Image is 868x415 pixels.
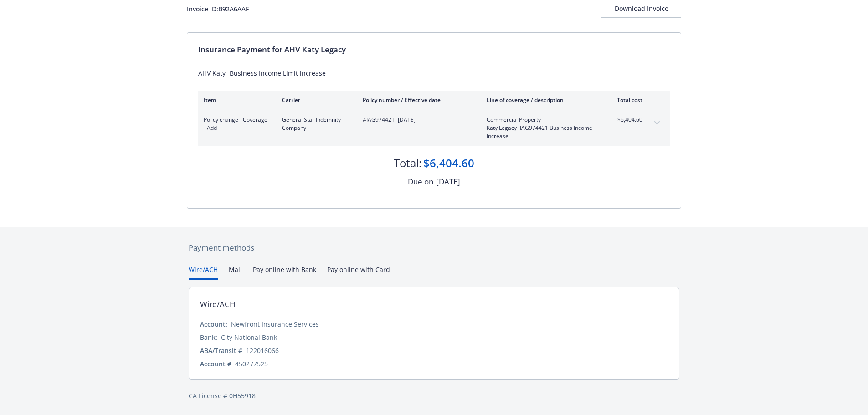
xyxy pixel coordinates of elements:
div: Payment methods [189,242,679,254]
button: Wire/ACH [189,265,218,280]
span: Policy change - Coverage - Add [204,116,267,132]
div: Newfront Insurance Services [231,319,319,329]
div: Insurance Payment for AHV Katy Legacy [198,44,670,56]
div: Policy number / Effective date [363,96,472,104]
div: Carrier [282,96,348,104]
div: Invoice ID: B92A6AAF [187,4,249,14]
div: Policy change - Coverage - AddGeneral Star Indemnity Company#IAG974421- [DATE]Commercial Property... [198,110,670,146]
div: Account # [200,359,231,369]
div: Line of coverage / description [487,96,594,104]
div: CA License # 0H55918 [189,391,679,400]
button: expand content [650,116,664,130]
span: #IAG974421 - [DATE] [363,116,472,124]
div: City National Bank [221,333,277,342]
div: Total cost [608,96,642,104]
span: Katy Legacy- IAG974421 Business Income Increase [487,124,594,140]
div: Due on [408,176,433,188]
div: [DATE] [436,176,460,188]
span: Commercial PropertyKaty Legacy- IAG974421 Business Income Increase [487,116,594,140]
span: $6,404.60 [608,116,642,124]
span: General Star Indemnity Company [282,116,348,132]
div: 450277525 [235,359,268,369]
div: Item [204,96,267,104]
button: Mail [229,265,242,280]
div: ABA/Transit # [200,346,242,355]
span: Commercial Property [487,116,594,124]
div: Account: [200,319,227,329]
div: Wire/ACH [200,298,236,310]
div: Total: [394,155,421,171]
button: Pay online with Card [327,265,390,280]
div: AHV Katy- Business Income Limit increase [198,68,670,78]
div: Bank: [200,333,217,342]
div: 122016066 [246,346,279,355]
div: $6,404.60 [423,155,474,171]
button: Pay online with Bank [253,265,316,280]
